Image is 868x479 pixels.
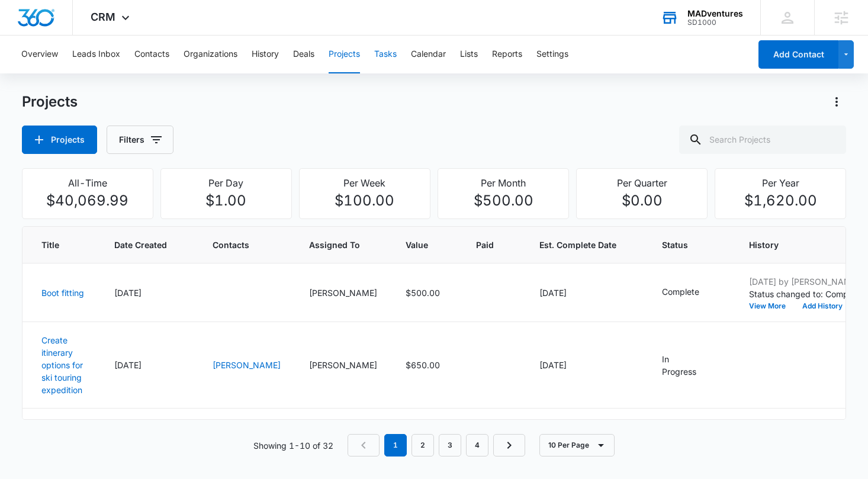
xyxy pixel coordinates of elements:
button: Add Contact [758,40,838,69]
button: Reports [492,36,522,73]
div: account name [687,9,743,18]
button: Filters [107,126,173,154]
button: Deals [293,36,314,73]
button: Projects [329,36,360,73]
nav: Pagination [348,434,525,457]
span: $650.00 [406,360,440,370]
p: $1.00 [168,190,284,211]
span: Value [406,239,430,251]
button: Contacts [134,36,169,73]
span: CRM [91,11,115,23]
span: Assigned To [309,239,377,251]
span: Date Created [114,239,167,251]
p: In Progress [662,353,699,378]
span: [DATE] [114,360,142,370]
a: Page 4 [466,434,488,457]
button: Projects [22,126,97,154]
h1: Projects [22,93,78,111]
p: $40,069.99 [30,190,146,211]
a: Boot fitting [41,288,84,298]
em: 1 [384,434,407,457]
div: - - Select to Edit Field [662,285,721,300]
a: Create itinerary options for ski touring expedition [41,335,83,395]
button: Leads Inbox [72,36,120,73]
div: [PERSON_NAME] [309,287,377,299]
p: Showing 1-10 of 32 [253,439,333,452]
button: Tasks [374,36,397,73]
span: [DATE] [539,288,567,298]
div: account id [687,18,743,27]
p: $1,620.00 [722,190,838,211]
span: Paid [476,239,494,251]
a: Next Page [493,434,525,457]
p: Per Month [445,176,561,190]
p: Per Week [307,176,423,190]
p: Per Quarter [584,176,700,190]
span: Est. Complete Date [539,239,616,251]
div: - - Select to Edit Field [662,353,721,378]
button: 10 Per Page [539,434,615,457]
a: Page 3 [439,434,461,457]
button: Lists [460,36,478,73]
p: $100.00 [307,190,423,211]
p: Per Day [168,176,284,190]
button: Overview [21,36,58,73]
button: Add History [794,303,851,310]
p: $0.00 [584,190,700,211]
span: Title [41,239,69,251]
span: [DATE] [539,360,567,370]
span: [DATE] [114,288,142,298]
button: Calendar [411,36,446,73]
p: Complete [662,285,699,298]
span: $500.00 [406,288,440,298]
button: View More [749,303,794,310]
p: Per Year [722,176,838,190]
button: History [252,36,279,73]
a: Page 2 [412,434,434,457]
span: Status [662,239,721,251]
a: [PERSON_NAME] [213,360,281,370]
div: [PERSON_NAME] [309,359,377,371]
p: All-Time [30,176,146,190]
span: Contacts [213,239,281,251]
button: Settings [536,36,568,73]
button: Organizations [184,36,237,73]
input: Search Projects [679,126,846,154]
button: Actions [827,92,846,111]
p: $500.00 [445,190,561,211]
